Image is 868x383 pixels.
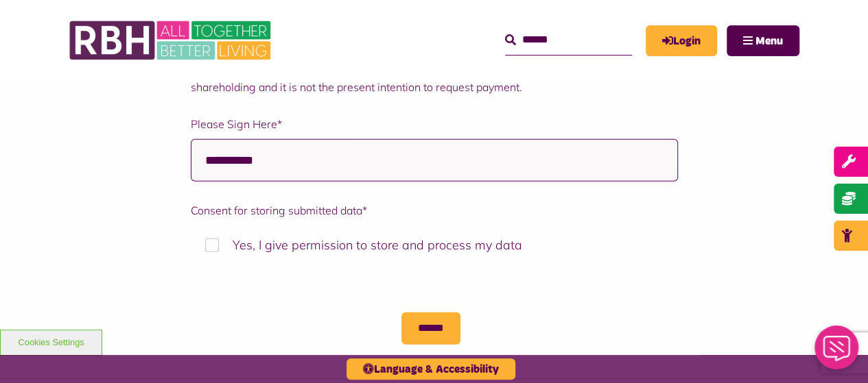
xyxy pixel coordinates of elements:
label: Consent for storing submitted data [191,202,678,219]
img: RBH [69,14,274,67]
label: Please Sign Here [191,116,678,132]
label: Yes, I give permission to store and process my data [191,225,678,264]
input: Submit button [401,312,460,344]
iframe: Netcall Web Assistant for live chat [806,321,868,383]
span: Menu [755,36,783,47]
a: MyRBH [646,25,717,56]
button: Navigation [727,25,799,56]
button: Language & Accessibility [347,358,515,380]
input: Search [505,25,632,55]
